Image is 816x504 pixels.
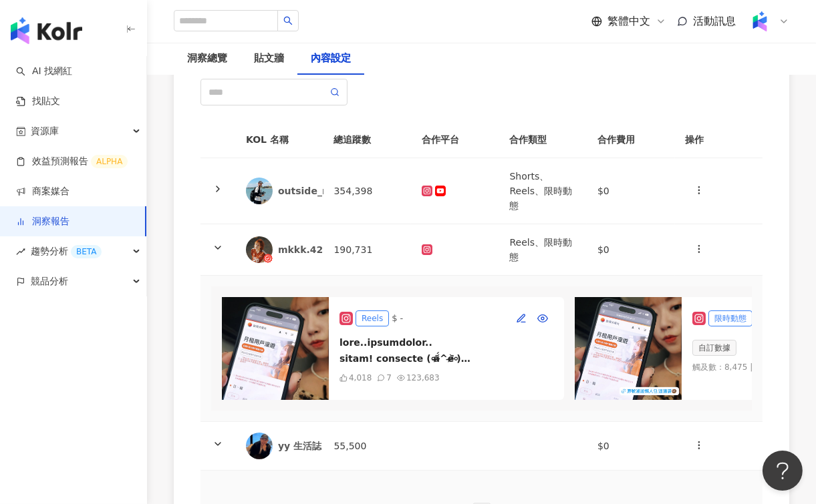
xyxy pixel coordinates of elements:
td: $0 [587,224,675,276]
img: post-image [575,297,682,400]
img: logo [11,17,82,44]
th: KOL 名稱 [235,121,323,158]
div: 觸及數 ： 8,475 連結點擊數 ： 75 [692,361,814,373]
th: 總追蹤數 [323,121,412,158]
td: $0 [587,158,675,224]
span: 繁體中文 [607,14,650,29]
div: mkkk.429 [278,243,329,256]
span: | [750,361,753,373]
div: $ - [392,312,403,325]
th: 合作類型 [499,121,587,158]
span: rise [16,247,25,256]
div: 自訂數據 [692,340,736,356]
div: yy 生活誌 [278,439,321,453]
th: 合作平台 [411,121,499,158]
a: 商案媒合 [16,185,70,198]
img: post-image [222,297,329,400]
div: 123,683 [406,372,440,384]
div: lore..ipsumdolor.. sitam! consecte (৹a̴̶̷᷄́^e̴̶̷᷅৹) seddoei tempori... 📣utlab etdo magnaaliquaen～... [339,334,553,366]
th: 合作費用 [587,121,675,158]
iframe: Help Scout Beacon - Open [763,451,803,491]
a: 找貼文 [16,95,60,108]
div: 內容設定 [311,51,351,67]
td: Shorts、Reels、限時動態 [499,158,587,224]
td: $0 [587,422,675,471]
div: outside_richie [278,184,352,198]
div: 洞察總覽 [187,51,227,67]
a: searchAI 找網紅 [16,65,72,78]
td: 55,500 [323,422,412,471]
a: 洞察報告 [16,215,70,228]
td: 354,398 [323,158,412,224]
img: KOL Avatar [246,178,273,204]
img: KOL Avatar [246,433,273,459]
div: Reels [356,310,389,326]
span: 活動訊息 [693,15,736,27]
div: 貼文牆 [254,51,284,67]
span: 競品分析 [31,266,68,296]
a: 效益預測報告ALPHA [16,155,128,168]
span: search [283,16,293,25]
td: Reels、限時動態 [499,224,587,276]
td: 190,731 [323,224,412,276]
div: BETA [71,245,102,258]
span: 趨勢分析 [31,236,102,266]
th: 操作 [675,121,763,158]
div: 4,018 [349,372,372,384]
div: 限時動態 [708,310,753,326]
div: 7 [386,372,392,384]
img: KOL Avatar [246,236,273,263]
span: 資源庫 [31,116,59,146]
img: Kolr%20app%20icon%20%281%29.png [747,9,773,34]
